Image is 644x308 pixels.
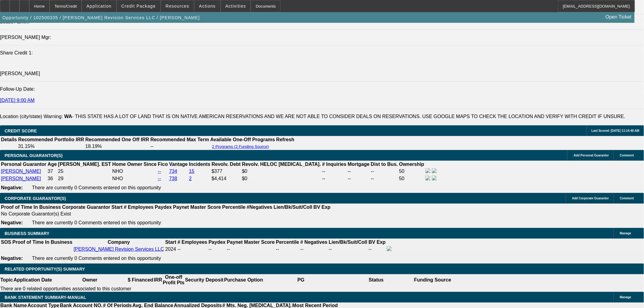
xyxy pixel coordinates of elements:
[300,247,327,252] div: --
[32,185,161,190] span: There are currently 0 Comments entered on this opportunity
[112,162,157,167] b: Home Owner Since
[111,205,122,210] b: Start
[1,256,23,261] b: Negative:
[399,168,425,175] td: 50
[13,274,52,286] th: Application Date
[1,162,46,167] b: Personal Guarantor
[199,4,216,9] span: Actions
[212,162,241,167] b: Revolv. Debt
[155,205,172,210] b: Paydex
[208,240,226,245] b: Paydex
[158,169,161,174] a: --
[371,162,398,167] b: Dist to Bus.
[5,267,85,271] span: RELATED OPPORTUNITY(S) SUMMARY
[227,240,275,245] b: Paynet Master Score
[227,247,275,252] div: --
[247,205,273,210] b: #Negatives
[242,162,321,167] b: Revolv. HELOC [MEDICAL_DATA].
[387,246,392,251] img: facebook-icon.png
[121,4,156,9] span: Credit Package
[276,137,295,143] th: Refresh
[242,168,321,175] td: $0
[313,205,331,210] b: BV Exp
[414,274,452,286] th: Funding Source
[399,162,424,167] b: Ownership
[112,168,157,175] td: NHO
[74,247,164,252] a: [PERSON_NAME] Revision Services LLC
[425,176,430,180] img: facebook-icon.png
[329,240,367,245] b: Lien/Bk/Suit/Coll
[47,162,57,167] b: Age
[173,205,221,210] b: Paynet Master Score
[12,239,73,245] th: Proof of Time In Business
[1,185,23,190] b: Negative:
[2,15,200,20] span: Opportunity / 102500335 / [PERSON_NAME] Revision Services LLC / [PERSON_NAME]
[58,175,111,182] td: 29
[620,296,631,299] span: Manage
[1,220,23,225] b: Negative:
[18,137,84,143] th: Recommended Portfolio IRR
[572,197,609,200] span: Add Corporate Guarantor
[150,137,209,143] th: Recommended Max Term
[322,175,347,182] td: --
[432,168,437,173] img: linkedin-icon.png
[322,162,346,167] b: # Inquiries
[169,162,188,167] b: Vantage
[124,205,154,210] b: # Employees
[603,12,634,22] a: Open Ticket
[161,0,194,12] button: Resources
[368,246,386,253] td: --
[339,274,414,286] th: Status
[1,169,41,174] a: [PERSON_NAME]
[64,114,625,119] label: - THIS STATE HAS A LOT OF LAND THAT IS ON NATIVE AMERICAN RESERVATIONS AND WE ARE NOT ABLE TO CON...
[425,168,430,173] img: facebook-icon.png
[85,143,149,149] td: 18.19%
[208,246,226,253] td: --
[5,231,49,236] span: BUSINESS SUMMARY
[58,168,111,175] td: 25
[328,246,368,253] td: --
[194,0,220,12] button: Actions
[210,137,275,143] th: Available One-Off Programs
[274,205,312,210] b: Lien/Bk/Suit/Coll
[222,205,245,210] b: Percentile
[300,240,327,245] b: # Negatives
[189,169,194,174] a: 15
[128,274,154,286] th: $ Financed
[32,256,161,261] span: There are currently 0 Comments entered on this opportunity
[169,169,177,174] a: 734
[1,204,61,210] th: Proof of Time In Business
[371,168,398,175] td: --
[5,196,66,201] span: CORPORATE GUARANTOR(S)
[1,211,333,217] td: No Corporate Guarantor(s) Exist
[399,175,425,182] td: 50
[163,274,185,286] th: One-off Profit Pts
[169,176,177,181] a: 738
[369,240,386,245] b: BV Exp
[348,175,370,182] td: --
[211,168,241,175] td: $377
[226,4,246,9] span: Activities
[58,162,111,167] b: [PERSON_NAME]. EST
[158,162,168,167] b: Fico
[620,154,634,157] span: Comment
[86,4,111,9] span: Application
[108,240,130,245] b: Company
[153,274,163,286] th: IRR
[5,295,86,300] span: BANK STATEMENT SUMMARY-MANUAL
[64,114,72,119] b: WA
[1,137,17,143] th: Details
[348,162,370,167] b: Mortgage
[47,168,57,175] td: 37
[574,154,609,157] span: Add Personal Guarantor
[5,153,63,158] span: PERSONAL GUARANTOR(S)
[620,197,634,200] span: Comment
[242,175,321,182] td: $0
[185,274,224,286] th: Security Deposit
[82,0,116,12] button: Application
[32,220,161,225] span: There are currently 0 Comments entered on this opportunity
[177,240,207,245] b: # Employees
[322,168,347,175] td: --
[432,176,437,180] img: linkedin-icon.png
[166,4,189,9] span: Resources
